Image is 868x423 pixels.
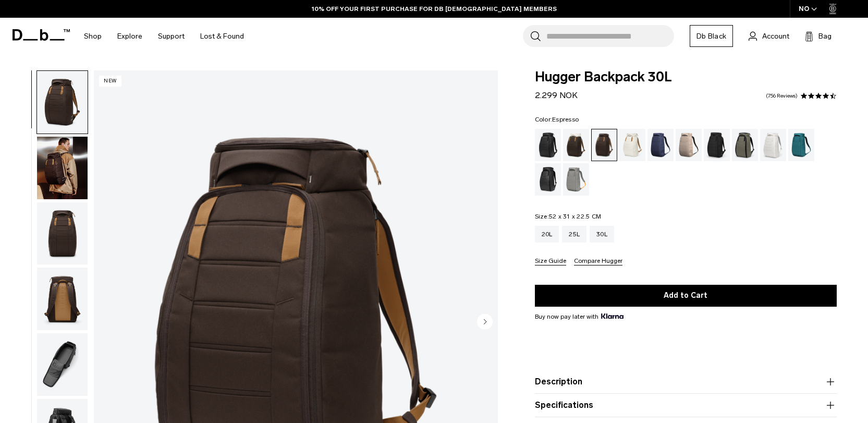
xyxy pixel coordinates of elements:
img: {"height" => 20, "alt" => "Klarna"} [601,313,624,319]
img: Hugger Backpack 30L Espresso [37,202,88,265]
span: Bag [818,31,832,42]
span: Hugger Backpack 30L [535,70,837,84]
button: Add to Cart [535,285,837,307]
a: Support [158,18,185,55]
a: Espresso [591,129,617,161]
a: Black Out [535,129,561,161]
a: Clean Slate [760,129,786,161]
a: 30L [590,226,614,243]
a: 756 reviews [766,93,798,99]
button: Hugger Backpack 30L Espresso [36,70,88,134]
button: Hugger Backpack 30L Espresso [36,267,88,331]
a: Fogbow Beige [676,129,702,161]
span: Espresso [552,116,579,123]
a: Oatmilk [619,129,645,161]
button: Size Guide [535,258,566,265]
a: 25L [562,226,586,243]
span: Buy now pay later with [535,312,624,321]
a: Midnight Teal [788,129,814,161]
a: Cappuccino [563,129,589,161]
legend: Size: [535,213,602,220]
a: 10% OFF YOUR FIRST PURCHASE FOR DB [DEMOGRAPHIC_DATA] MEMBERS [312,4,557,14]
span: Account [762,31,789,42]
a: Charcoal Grey [704,129,730,161]
a: Reflective Black [535,163,561,196]
button: Next slide [477,314,493,332]
a: Db Black [690,25,733,47]
p: New [99,76,121,87]
img: Hugger Backpack 30L Espresso [37,333,88,396]
img: Hugger Backpack 30L Espresso [37,137,88,199]
button: Hugger Backpack 30L Espresso [36,136,88,200]
a: Explore [117,18,142,55]
a: Shop [84,18,102,55]
nav: Main Navigation [76,18,252,55]
button: Hugger Backpack 30L Espresso [36,333,88,396]
a: Lost & Found [200,18,244,55]
a: Forest Green [732,129,758,161]
a: Account [749,30,789,42]
button: Compare Hugger [574,258,622,265]
button: Hugger Backpack 30L Espresso [36,202,88,265]
span: 2.299 NOK [535,90,578,100]
img: Hugger Backpack 30L Espresso [37,71,88,134]
a: Blue Hour [647,129,674,161]
a: 20L [535,226,559,243]
button: Description [535,376,837,388]
span: 52 x 31 x 22.5 CM [549,213,601,220]
button: Specifications [535,399,837,412]
img: Hugger Backpack 30L Espresso [37,268,88,330]
button: Bag [805,30,832,42]
legend: Color: [535,116,579,123]
a: Sand Grey [563,163,589,196]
